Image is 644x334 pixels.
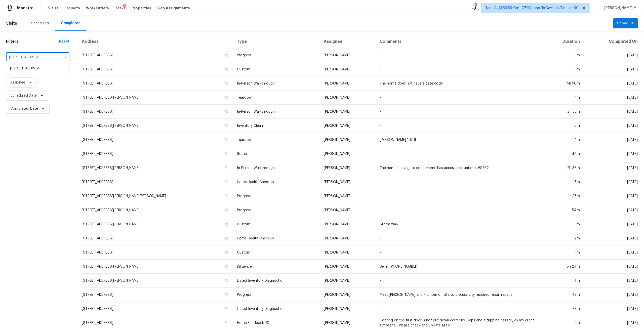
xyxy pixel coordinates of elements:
div: 1 [123,4,127,9]
button: Copy Address [224,320,229,325]
span: Work Orders [86,6,109,11]
td: [STREET_ADDRESS] [82,62,233,76]
td: Home Health Checkup [233,175,320,189]
button: Copy Address [224,67,229,71]
td: 1m [543,62,584,76]
th: Address [82,35,233,48]
td: In-Person Walkthrough [233,161,320,175]
td: [DATE] [584,302,638,316]
td: Listed Inventory Diagnostic [233,302,320,316]
td: [DATE] [584,260,638,274]
td: 5h 50m [543,76,584,91]
td: [DATE] [584,316,638,330]
td: [PERSON_NAME] [320,288,376,302]
td: [DATE] [584,217,638,231]
button: Copy Address [224,292,229,297]
td: Flooring on the first floor is not put down correctly. Gaps and a tripping hazard, as my client a... [376,316,543,330]
td: Home Feedback P0 [233,316,320,330]
td: 48m [543,147,584,161]
div: Completed [61,21,80,26]
td: 2m [543,316,584,330]
td: [PERSON_NAME] [320,48,376,62]
button: Copy Address [224,180,229,184]
td: [PERSON_NAME] [320,217,376,231]
td: - [376,245,543,260]
button: Copy Address [224,250,229,255]
button: Copy Address [224,208,229,212]
td: [STREET_ADDRESS] [82,76,233,91]
button: Copy Address [224,165,229,170]
th: Completed On [584,35,638,48]
td: [PERSON_NAME] [320,231,376,245]
button: Copy Address [224,109,229,114]
td: [PERSON_NAME] [320,316,376,330]
span: Visits [6,18,17,29]
span: Properties [132,6,151,11]
td: Meet [PERSON_NAME] and Plumber on site to discuss city required repair repairs [376,288,543,302]
td: 1m [543,245,584,260]
td: [PERSON_NAME] [320,302,376,316]
td: Seller [PHONE_NUMBER] [376,260,543,274]
span: Geo Assignments [157,6,190,11]
td: - [376,119,543,133]
span: Visits [48,6,58,11]
td: - [376,189,543,203]
td: - [376,302,543,316]
td: [PERSON_NAME] [320,274,376,288]
h1: Filters [6,39,59,44]
th: Type [233,35,320,48]
td: 1m [543,91,584,105]
td: The home has a gate code. Home has access instructions. #0332 [376,161,543,175]
li: [STREET_ADDRESS] [6,64,69,73]
td: [STREET_ADDRESS][PERSON_NAME][PERSON_NAME] [82,189,233,203]
td: Diligence [233,260,320,274]
button: Schedule [613,18,638,29]
td: Custom [233,217,320,231]
button: Close [63,54,70,61]
td: [STREET_ADDRESS][PERSON_NAME] [82,91,233,105]
th: Duration [543,35,584,48]
td: Custom [233,62,320,76]
span: Projects [64,6,80,11]
td: [PERSON_NAME] [320,260,376,274]
span: Maestro [17,6,34,11]
td: [PERSON_NAME] [320,91,376,105]
td: [STREET_ADDRESS][PERSON_NAME] [82,203,233,217]
th: Comments [376,35,543,48]
th: Assignee [320,35,376,48]
div: Scheduled [31,21,49,26]
td: 2h 55m [543,105,584,119]
td: The home does not have a gate code. [376,76,543,91]
td: [DATE] [584,245,638,260]
td: Home Health Checkup [233,231,320,245]
td: - [376,91,543,105]
td: 54m [543,203,584,217]
td: [DATE] [584,147,638,161]
td: 5h 24m [543,260,584,274]
td: [DATE] [584,133,638,147]
td: [STREET_ADDRESS] [82,105,233,119]
span: Assignee [10,80,25,85]
td: [DATE] [584,161,638,175]
td: [PERSON_NAME] [320,133,376,147]
td: Teardown [233,133,320,147]
td: [PERSON_NAME] [320,119,376,133]
td: [DATE] [584,119,638,133]
td: 15m [543,175,584,189]
button: Copy Address [224,236,229,240]
div: Reset [59,39,69,44]
span: Scheduled Date [10,93,37,98]
td: Progress [233,288,320,302]
td: - [376,147,543,161]
td: In-Person Walkthrough [233,105,320,119]
td: Listed Inventory Diagnostic [233,274,320,288]
td: - [376,105,543,119]
td: - [376,231,543,245]
td: Custom [233,245,320,260]
td: 6m [543,119,584,133]
td: [STREET_ADDRESS][PERSON_NAME] [82,274,233,288]
td: [PERSON_NAME] [320,76,376,91]
td: - [376,175,543,189]
td: [STREET_ADDRESS] [82,48,233,62]
td: 1m [543,217,584,231]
